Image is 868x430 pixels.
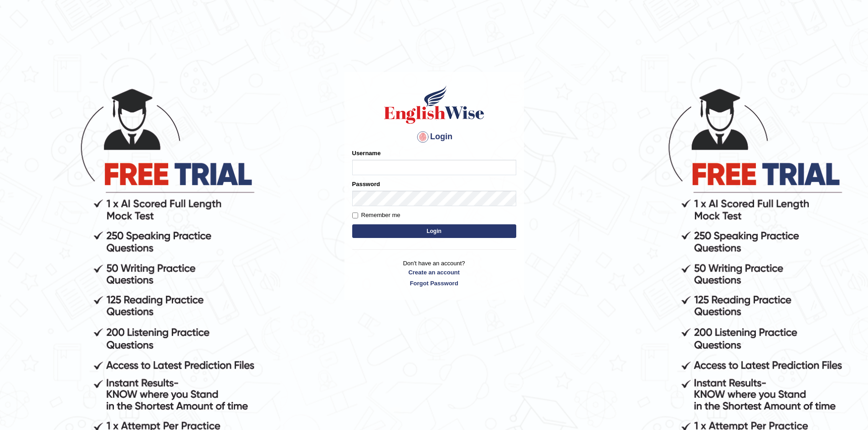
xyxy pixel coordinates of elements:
button: Login [352,224,516,238]
h4: Login [352,130,516,144]
a: Forgot Password [352,279,516,288]
a: Create an account [352,268,516,277]
label: Remember me [352,211,401,220]
p: Don't have an account? [352,259,516,287]
img: Logo of English Wise sign in for intelligent practice with AI [382,84,486,125]
label: Password [352,180,380,188]
label: Username [352,149,381,157]
input: Remember me [352,212,358,218]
